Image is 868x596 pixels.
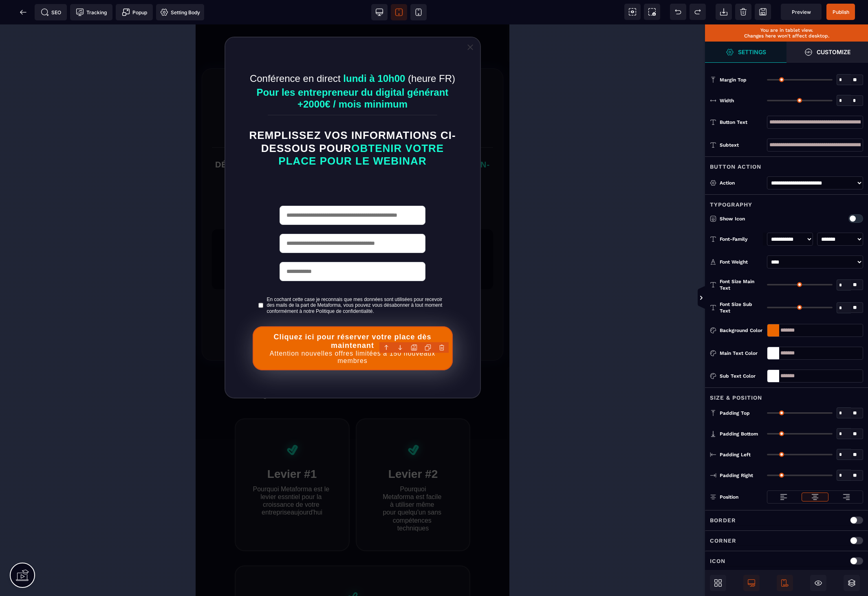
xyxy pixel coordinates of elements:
span: Open Blocks [710,575,726,591]
span: Open Style Manager [786,42,868,63]
span: Redo [690,4,706,20]
span: Preview [792,9,811,15]
span: Publish [833,9,849,15]
img: loading [811,493,819,501]
div: Font-Family [720,235,763,243]
div: Action [720,179,763,187]
div: Background Color [720,326,763,334]
span: Clear [735,4,751,20]
span: Padding Bottom [720,431,758,437]
b: Pour les entrepreneur du digital générant +2000€ / mois minimum [61,62,253,85]
p: Show Icon [710,215,812,223]
span: Save [755,4,771,20]
span: En cochant cette case je reconnais que mes données sont utilisées pour recevoir des mails de la p... [71,272,247,290]
span: Cmd Hidden Block [810,575,826,591]
span: Is Show Mobile [777,575,793,591]
p: Icon [710,556,725,566]
span: Seo meta data [35,4,67,20]
p: Border [710,515,736,525]
span: Open Style Manager [705,42,786,63]
span: Favicon [156,4,204,20]
p: Position [710,493,738,501]
span: View components [624,4,641,20]
strong: Customize [817,49,850,55]
span: Font Size Sub Text [720,301,763,314]
span: View mobile [410,4,427,20]
span: Font Size Main Text [720,278,763,291]
span: View desktop [371,4,388,20]
p: Changes here won't affect desktop. [709,33,864,39]
span: Create Alert Modal [116,4,153,20]
span: Padding Left [720,451,751,458]
a: Close [268,16,281,29]
div: Size & Position [705,387,868,402]
span: Setting Body [160,8,200,16]
h1: OBTENIR VOTRE PLACE POUR LE WEBINAR [51,101,263,147]
div: Font Weight [720,258,763,266]
div: Main Text Color [720,349,763,357]
span: View tablet [391,4,407,20]
span: Tracking code [70,4,112,20]
div: Typography [705,194,868,209]
img: loading [842,493,850,501]
span: Margin Top [720,77,747,83]
span: Tracking [76,8,107,16]
span: Padding Right [720,472,753,479]
span: Preview [781,4,822,20]
span: Screenshot [644,4,660,20]
span: Save [826,4,855,20]
span: Undo [670,4,686,20]
div: Subtext [720,141,763,149]
div: Button Action [705,156,868,172]
img: loading [780,493,788,501]
button: Cliquez ici pour réserver votre place dès maintenantAttention nouvelles offres limitées à 150 nou... [57,302,257,346]
div: Button Text [720,118,763,126]
span: Width [720,97,734,104]
span: Is Show Desktop [743,575,760,591]
span: Open Import Webpage [716,4,732,20]
strong: Settings [738,49,766,55]
p: You are in tablet view. [709,27,864,33]
span: Popup [122,8,147,16]
div: Sub Text Color [720,372,763,380]
span: Open Sub Layers [844,575,860,591]
p: Corner [710,536,736,545]
span: Padding Top [720,410,750,416]
span: Back [15,4,31,20]
span: SEO [41,8,61,16]
span: Toggle Views [705,286,713,310]
b: lundi à 10h00 [148,48,209,59]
